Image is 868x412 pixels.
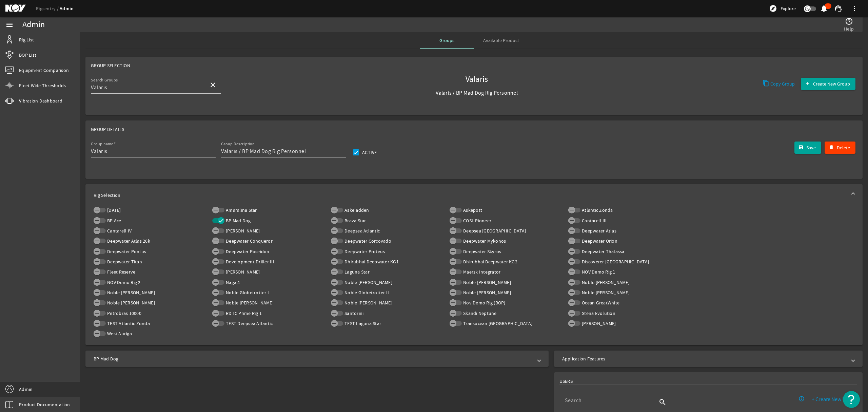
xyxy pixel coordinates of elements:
label: Noble [PERSON_NAME] [462,289,511,296]
span: Product Documentation [19,401,70,408]
label: Santorini [343,310,363,317]
mat-expansion-panel-header: BP Mad Dog [85,351,549,367]
span: Valaris [412,76,542,83]
label: Deepwater Orion [580,238,617,244]
span: Explore [781,5,796,12]
button: + Create New User [806,393,858,406]
span: Copy Group [770,80,795,87]
a: Rigsentry [36,5,60,12]
mat-panel-title: Rig Selection [94,192,846,199]
label: Deepwater Atlas [580,227,616,234]
label: Amaralina Star [224,207,257,213]
label: Dhirubhai Deepwater KG1 [343,258,399,265]
label: Laguna Star [343,268,370,275]
span: Group Selection [91,62,130,69]
div: Admin [22,21,45,28]
label: Ocean GreatWhite [580,299,619,306]
mat-label: Search Groups [91,78,118,83]
a: Admin [60,5,74,12]
label: Noble [PERSON_NAME] [343,299,392,306]
label: Noble [PERSON_NAME] [343,279,392,286]
label: Deepwater Skyros [462,248,501,255]
span: Group Details [91,126,124,133]
label: Deepwater Atlas 20k [106,238,150,244]
mat-icon: menu [5,21,14,29]
label: Brava Star [343,217,366,224]
mat-expansion-panel-header: Rig Selection [85,184,863,206]
mat-label: Group Description [221,142,255,147]
label: Deepwater Thalassa [580,248,625,255]
label: NOV Demo Rig 2 [106,279,141,286]
label: Nov Demo Rig (BOP) [462,299,506,306]
label: Atlantic Zonda [580,207,613,213]
span: Groups [439,38,454,43]
label: Noble [PERSON_NAME] [224,299,274,306]
label: [PERSON_NAME] [224,227,260,234]
label: Naga 4 [224,279,240,286]
label: Deepwater Conqueror [224,238,273,244]
label: Development Driller III [224,258,274,265]
button: more_vert [846,0,863,17]
label: [PERSON_NAME] [580,320,616,327]
span: Delete [837,144,850,151]
span: BOP List [19,52,36,58]
label: RDTC Prime Rig 1 [224,310,262,317]
button: Save [794,142,822,154]
label: TEST Deepsea Atlantic [224,320,273,327]
span: Valaris / BP Mad Dog Rig Personnel [412,90,542,96]
label: Skandi Neptune [462,310,497,317]
button: Create New Group [801,78,855,90]
label: Transocean [GEOGRAPHIC_DATA] [462,320,532,327]
label: BP Ace [106,217,121,224]
label: Noble Globetrotter I [224,289,269,296]
label: Maersk Integrator [462,268,500,275]
span: Fleet Wide Thresholds [19,82,66,89]
span: USERS [559,378,573,385]
label: Deepwater Proteus [343,248,385,255]
span: Help [844,25,854,32]
label: COSL Pioneer [462,217,491,224]
label: West Auriga [106,330,132,337]
label: TEST Atlantic Zonda [106,320,150,327]
input: Search [91,83,203,92]
label: NOV Demo Rig 1 [580,268,615,275]
i: search [658,398,667,406]
label: Deepwater Pontus [106,248,146,255]
span: + Create New User [812,396,853,403]
span: Create New Group [813,80,850,87]
label: Deepwater Corcovado [343,238,391,244]
label: Cantarell IV [106,227,132,234]
mat-label: Group name [91,142,114,147]
span: Rig List [19,36,34,43]
label: Noble [PERSON_NAME] [580,289,630,296]
label: Deepwater Poseidon [224,248,270,255]
span: Available Product [483,38,519,43]
label: Noble [PERSON_NAME] [106,289,155,296]
label: Dhirubhai Deepwater KG2 [462,258,517,265]
span: Admin [19,386,33,393]
label: [DATE] [106,207,121,213]
label: Askepott [462,207,482,213]
mat-icon: notifications [820,4,828,13]
mat-icon: help_outline [845,17,853,25]
div: Rig Selection [85,206,863,345]
button: Copy Group [760,78,798,90]
button: Delete [825,142,855,154]
label: Noble Globetrotter II [343,289,389,296]
label: Active [361,149,377,156]
label: BP Mad Dog [224,217,251,224]
label: Noble [PERSON_NAME] [106,299,155,306]
span: Vibration Dashboard [19,97,62,104]
label: [PERSON_NAME] [224,268,260,275]
input: Search [565,396,657,405]
label: Deepwater Titan [106,258,142,265]
span: Equipment Comparison [19,67,69,74]
label: Noble [PERSON_NAME] [462,279,511,286]
label: TEST Laguna Star [343,320,381,327]
label: Discoverer [GEOGRAPHIC_DATA] [580,258,649,265]
span: Save [806,144,816,151]
label: Cantarell III [580,217,607,224]
mat-panel-title: BP Mad Dog [94,355,532,362]
label: Noble [PERSON_NAME] [580,279,630,286]
mat-icon: support_agent [834,4,842,13]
